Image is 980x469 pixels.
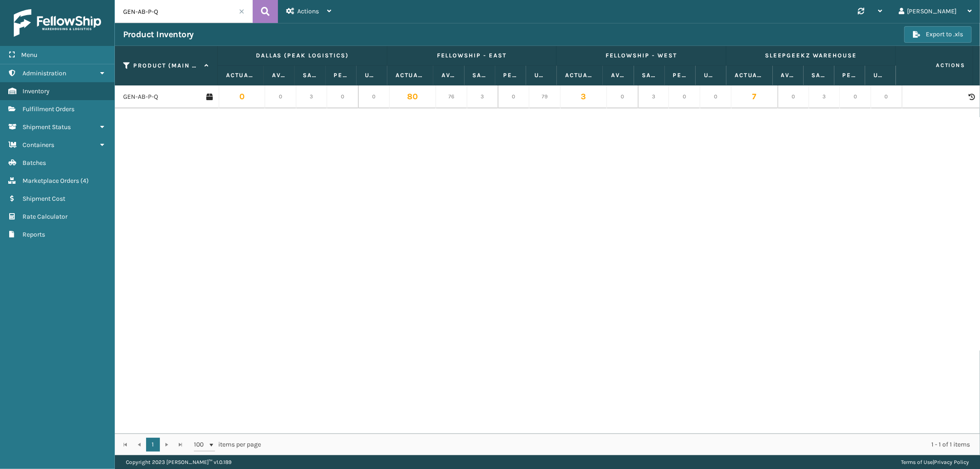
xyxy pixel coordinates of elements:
[194,438,261,452] span: items per page
[327,85,358,108] td: 0
[334,71,348,79] label: Pending
[735,71,764,79] label: Actual Quantity
[473,71,487,79] label: Safety
[529,85,561,108] td: 79
[23,213,68,220] span: Rate Calculator
[561,85,607,108] td: 3
[700,85,731,108] td: 0
[843,71,856,79] label: Pending
[840,85,871,108] td: 0
[123,29,194,40] h3: Product Inventory
[467,85,498,108] td: 3
[498,85,529,108] td: 0
[809,85,840,108] td: 3
[731,85,778,108] td: 7
[303,71,317,79] label: Safety
[669,85,700,108] td: 0
[226,51,379,60] label: Dallas (Peak Logistics)
[969,94,974,100] i: Product Activity
[673,71,687,79] label: Pending
[781,71,795,79] label: Available
[14,9,101,37] img: logo
[219,85,265,108] td: 0
[265,85,296,108] td: 0
[934,459,969,465] a: Privacy Policy
[904,26,972,43] button: Export to .xls
[901,459,933,465] a: Terms of Use
[778,85,809,108] td: 0
[871,85,902,108] td: 0
[80,177,89,185] span: ( 4 )
[23,141,54,149] span: Containers
[365,71,379,79] label: Unallocated
[133,62,200,70] label: Product (MAIN SKU)
[873,71,887,79] label: Unallocated
[274,440,970,449] div: 1 - 1 of 1 items
[638,85,669,108] td: 3
[611,71,625,79] label: Available
[607,85,638,108] td: 0
[23,87,50,95] span: Inventory
[436,85,467,108] td: 76
[899,58,971,73] span: Actions
[23,231,45,238] span: Reports
[146,438,160,452] a: 1
[358,85,390,108] td: 0
[504,71,517,79] label: Pending
[23,105,74,113] span: Fulfillment Orders
[23,159,46,167] span: Batches
[812,71,826,79] label: Safety
[21,51,37,59] span: Menu
[272,71,286,79] label: Available
[23,69,66,77] span: Administration
[901,455,969,469] div: |
[565,71,595,79] label: Actual Quantity
[126,455,232,469] p: Copyright 2023 [PERSON_NAME]™ v 1.0.189
[194,440,208,449] span: 100
[23,177,79,185] span: Marketplace Orders
[296,85,328,108] td: 3
[442,71,455,79] label: Available
[297,7,319,15] span: Actions
[23,195,65,203] span: Shipment Cost
[735,51,887,60] label: SleepGeekz Warehouse
[565,51,718,60] label: Fellowship - West
[396,71,425,79] label: Actual Quantity
[534,71,548,79] label: Unallocated
[642,71,656,79] label: Safety
[704,71,718,79] label: Unallocated
[226,71,255,79] label: Actual Quantity
[396,51,548,60] label: Fellowship - East
[123,92,158,102] a: GEN-AB-P-Q
[23,123,71,131] span: Shipment Status
[390,85,436,108] td: 80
